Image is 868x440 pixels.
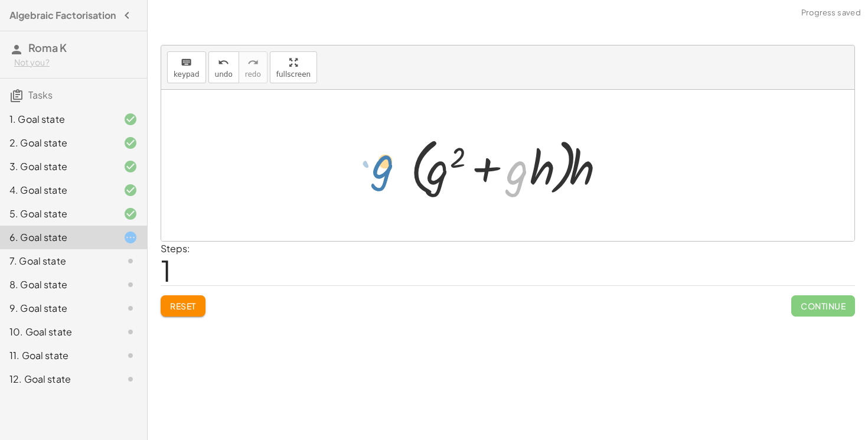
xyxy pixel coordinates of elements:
button: fullscreen [270,51,317,83]
span: redo [245,70,261,79]
div: 10. Goal state [9,325,105,339]
i: Task not started. [123,348,138,363]
button: redoredo [239,51,267,83]
i: Task finished and correct. [123,159,138,174]
button: Reset [161,295,205,317]
span: keypad [174,70,200,79]
i: keyboard [181,56,192,70]
div: 12. Goal state [9,372,105,386]
label: Steps: [161,242,190,255]
div: 4. Goal state [9,183,105,197]
div: 8. Goal state [9,278,105,292]
button: keyboardkeypad [167,51,206,83]
span: Progress saved [801,7,861,19]
i: Task finished and correct. [123,112,138,126]
i: Task finished and correct. [123,207,138,221]
span: undo [215,70,233,79]
span: 1 [161,252,171,288]
span: Reset [170,301,196,311]
div: 5. Goal state [9,207,105,221]
button: undoundo [208,51,239,83]
i: Task not started. [123,301,138,315]
div: 2. Goal state [9,136,105,150]
span: Tasks [28,89,53,101]
i: Task not started. [123,278,138,292]
div: 9. Goal state [9,301,105,315]
h4: Algebraic Factorisation [9,8,116,22]
div: 7. Goal state [9,254,105,268]
span: Roma K [28,41,67,54]
i: Task not started. [123,325,138,339]
div: 11. Goal state [9,348,105,363]
i: redo [247,56,259,70]
i: Task finished and correct. [123,183,138,197]
i: Task started. [123,230,138,245]
i: Task not started. [123,254,138,268]
i: Task finished and correct. [123,136,138,150]
div: 1. Goal state [9,112,105,126]
i: Task not started. [123,372,138,386]
span: fullscreen [276,70,311,79]
div: 3. Goal state [9,159,105,174]
i: undo [218,56,229,70]
div: 6. Goal state [9,230,105,245]
div: Not you? [14,57,138,69]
